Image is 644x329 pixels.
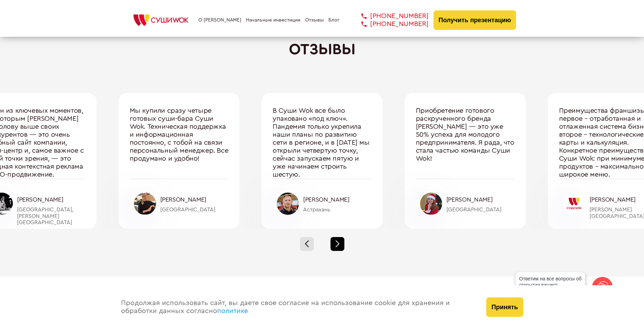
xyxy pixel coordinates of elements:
[130,107,229,179] div: Мы купили сразу четыре готовых суши-бара Суши Wok. Техническая поддержка и информационная постоян...
[351,12,429,20] a: [PHONE_NUMBER]
[128,12,194,28] img: СУШИWOK
[446,206,515,213] div: [GEOGRAPHIC_DATA]
[198,17,241,23] a: О [PERSON_NAME]
[217,307,248,314] a: политике
[303,206,371,213] div: Астрахань
[246,17,300,23] a: Начальные инвестиции
[328,17,340,23] a: Блог
[114,285,480,329] div: Продолжая использовать сайт, вы даете свое согласие на использование cookie для хранения и обрабо...
[17,196,85,203] div: [PERSON_NAME]
[486,297,523,317] button: Принять
[273,107,371,179] div: В Суши Wok все было упаковано «под ключ». Пандемия только укрепила наши планы по развитию сети в ...
[303,196,371,203] div: [PERSON_NAME]
[351,20,429,28] a: [PHONE_NUMBER]
[160,206,229,213] div: [GEOGRAPHIC_DATA]
[516,272,585,298] div: Ответим на все вопросы об открытии вашего [PERSON_NAME]!
[433,10,516,30] button: Получить презентацию
[446,196,515,203] div: [PERSON_NAME]
[305,17,324,23] a: Отзывы
[17,206,85,226] div: [GEOGRAPHIC_DATA], [PERSON_NAME][GEOGRAPHIC_DATA]
[160,196,229,203] div: [PERSON_NAME]
[416,107,515,179] div: Приобретение готового раскрученного бренда [PERSON_NAME] — это уже 50% успеха для молодого предпр...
